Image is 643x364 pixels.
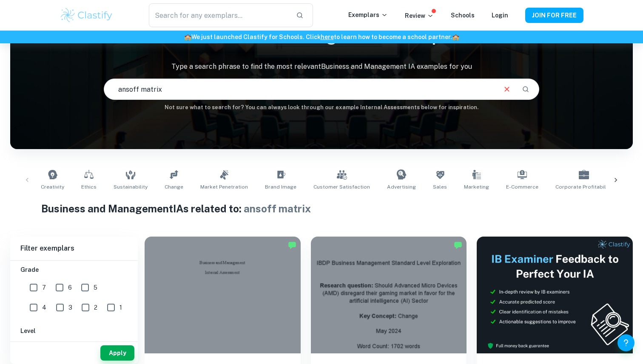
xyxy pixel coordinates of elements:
[114,183,148,191] span: Sustainability
[20,265,128,274] h6: Grade
[433,183,447,191] span: Sales
[60,7,114,24] img: Clastify logo
[165,183,183,191] span: Change
[452,34,459,40] span: 🏫
[68,283,72,292] span: 6
[81,183,97,191] span: Ethics
[348,10,388,20] p: Exemplars
[499,81,515,97] button: Clear
[492,12,508,19] a: Login
[244,203,311,214] span: ansoff matrix
[94,283,97,292] span: 5
[321,34,334,40] a: here
[200,183,248,191] span: Market Penetration
[104,77,496,101] input: E.g. tech company expansion, marketing strategies, motivation theories...
[454,241,462,249] img: Marked
[387,183,416,191] span: Advertising
[41,201,602,216] h1: Business and Management IAs related to:
[149,3,289,27] input: Search for any exemplars...
[42,303,46,312] span: 4
[68,303,72,312] span: 3
[20,326,128,336] h6: Level
[506,183,538,191] span: E-commerce
[405,11,434,20] p: Review
[119,303,122,312] span: 1
[518,82,533,96] button: Search
[10,62,633,72] p: Type a search phrase to find the most relevant Business and Management IA examples for you
[100,345,134,361] button: Apply
[184,34,191,40] span: 🏫
[288,241,296,249] img: Marked
[41,183,64,191] span: Creativity
[617,334,634,351] button: Help and Feedback
[94,303,97,312] span: 2
[525,8,583,23] button: JOIN FOR FREE
[555,183,612,191] span: Corporate Profitability
[451,12,475,19] a: Schools
[2,32,641,42] h6: We just launched Clastify for Schools. Click to learn how to become a school partner.
[10,103,633,112] h6: Not sure what to search for? You can always look through our example Internal Assessments below f...
[477,237,633,353] img: Thumbnail
[313,183,370,191] span: Customer Satisfaction
[42,283,46,292] span: 7
[10,237,138,260] h6: Filter exemplars
[464,183,489,191] span: Marketing
[265,183,296,191] span: Brand Image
